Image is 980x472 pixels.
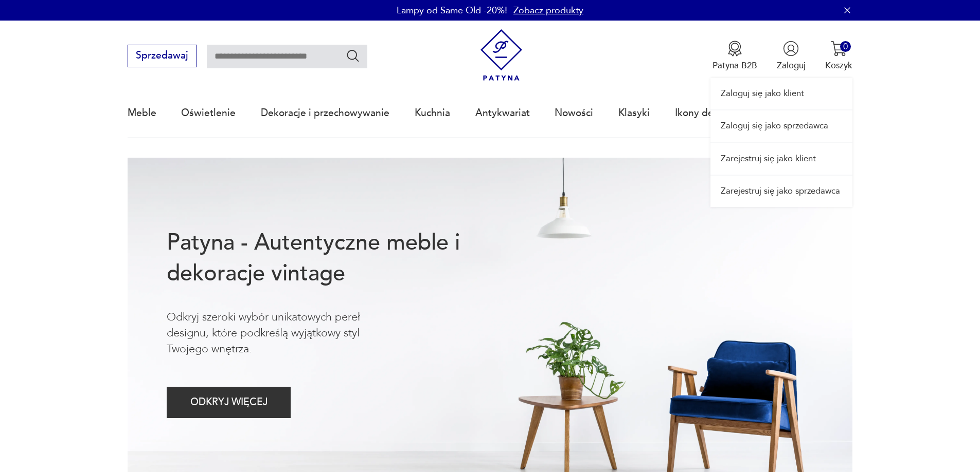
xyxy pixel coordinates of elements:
[128,52,197,61] a: Sprzedawaj
[475,29,527,81] img: Patyna - sklep z meblami i dekoracjami vintage
[128,89,156,137] a: Meble
[415,89,450,137] a: Kuchnia
[167,399,291,407] a: ODKRYJ WIĘCEJ
[710,176,852,207] a: Zarejestruj się jako sprzedawca
[261,89,389,137] a: Dekoracje i przechowywanie
[475,89,530,137] a: Antykwariat
[167,387,291,418] button: ODKRYJ WIĘCEJ
[167,228,500,289] h1: Patyna - Autentyczne meble i dekoracje vintage
[167,309,401,357] p: Odkryj szeroki wybór unikatowych pereł designu, które podkreślą wyjątkowy styl Twojego wnętrza.
[128,45,197,67] button: Sprzedawaj
[513,4,583,17] a: Zobacz produkty
[618,89,650,137] a: Klasyki
[346,48,361,63] button: Szukaj
[181,89,236,137] a: Oświetlenie
[397,4,507,17] p: Lampy od Same Old -20%!
[710,143,852,174] a: Zarejestruj się jako klient
[675,89,738,137] a: Ikony designu
[555,89,593,137] a: Nowości
[710,110,852,142] a: Zaloguj się jako sprzedawca
[710,78,852,109] a: Zaloguj się jako klient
